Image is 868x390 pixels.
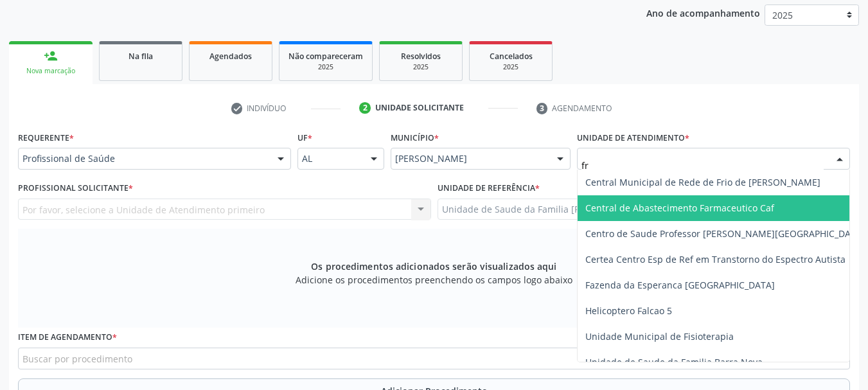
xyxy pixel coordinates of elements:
span: Central Municipal de Rede de Frio de [PERSON_NAME] [585,176,820,188]
span: Helicoptero Falcao 5 [585,305,672,317]
div: 2025 [389,62,453,72]
span: Centro de Saude Professor [PERSON_NAME][GEOGRAPHIC_DATA] [585,227,865,240]
span: Os procedimentos adicionados serão visualizados aqui [311,260,556,273]
div: Nova marcação [18,66,84,76]
span: Certea Centro Esp de Ref em Transtorno do Espectro Autista [585,253,846,265]
div: 2 [359,102,371,114]
span: Não compareceram [288,51,363,62]
label: Unidade de atendimento [577,128,689,148]
label: Requerente [18,128,74,148]
input: Unidade de atendimento [581,152,824,178]
span: [PERSON_NAME] [395,152,544,165]
span: Profissional de Saúde [22,152,265,165]
span: AL [302,152,358,165]
span: Central de Abastecimento Farmaceutico Caf [585,202,774,214]
span: Cancelados [490,51,533,62]
p: Ano de acompanhamento [646,4,760,21]
label: Item de agendamento [18,328,117,348]
span: Unidade de Saude da Familia Barra Nova [585,356,763,368]
span: Fazenda da Esperanca [GEOGRAPHIC_DATA] [585,279,775,291]
label: Unidade de referência [438,179,540,199]
label: Profissional Solicitante [18,179,133,199]
div: 2025 [288,62,363,72]
span: Na fila [128,51,153,62]
span: Buscar por procedimento [22,352,132,366]
span: Unidade Municipal de Fisioterapia [585,330,734,342]
span: Agendados [209,51,252,62]
div: person_add [44,49,58,63]
div: Unidade solicitante [375,102,464,114]
span: Adicione os procedimentos preenchendo os campos logo abaixo [296,273,572,287]
div: 2025 [479,62,543,72]
span: Resolvidos [401,51,441,62]
label: UF [297,128,312,148]
label: Município [391,128,439,148]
